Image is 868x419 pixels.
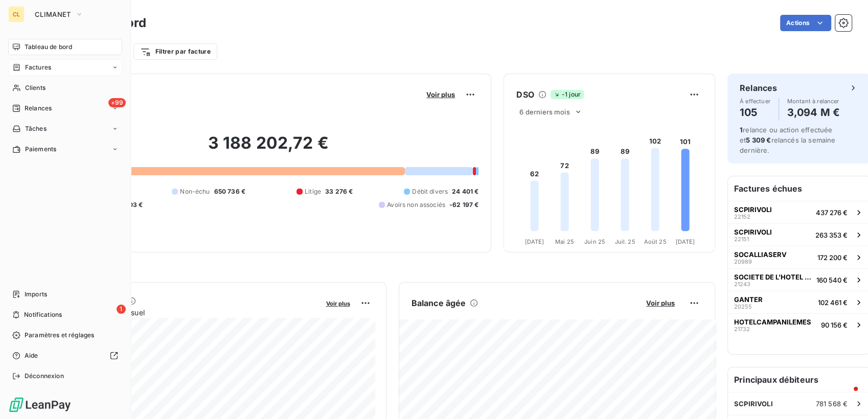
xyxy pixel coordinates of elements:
[449,200,478,209] span: -62 197 €
[643,298,678,308] button: Voir plus
[426,90,455,99] span: Voir plus
[8,397,72,413] img: Logo LeanPay
[25,145,56,154] span: Paiements
[646,299,675,307] span: Voir plus
[734,295,763,304] span: GANTER
[740,104,770,121] h4: 105
[734,318,811,326] span: HOTELCAMPANILEMES
[58,307,319,318] span: Chiffre d'affaires mensuel
[818,298,848,307] span: 102 461 €
[551,90,584,99] span: -1 jour
[734,273,812,281] span: SOCIETE DE L'HOTEL DU LAC
[412,297,466,309] h6: Balance âgée
[25,63,51,72] span: Factures
[117,305,126,314] span: 1
[25,331,94,340] span: Paramètres et réglages
[584,238,605,245] tspan: Juin 25
[734,400,773,408] span: SCPIRIVOLI
[787,98,840,104] span: Montant à relancer
[740,126,835,154] span: relance ou action effectuée et relancés la semaine dernière.
[740,98,770,104] span: À effectuer
[615,238,635,245] tspan: Juil. 25
[555,238,574,245] tspan: Mai 25
[787,104,840,121] h4: 3,094 M €
[8,6,25,22] div: CL
[108,98,126,107] span: +99
[519,108,569,116] span: 6 derniers mois
[525,238,544,245] tspan: [DATE]
[58,133,478,164] h2: 3 188 202,72 €
[816,208,848,217] span: 437 276 €
[816,276,848,284] span: 160 540 €
[214,187,245,196] span: 650 736 €
[734,304,752,310] span: 20255
[734,205,772,214] span: SCPIRIVOLI
[734,259,752,265] span: 20989
[35,10,71,18] span: CLIMANET
[25,42,72,52] span: Tableau de bord
[734,281,750,287] span: 21243
[423,90,458,99] button: Voir plus
[734,228,772,236] span: SCPIRIVOLI
[833,384,858,409] iframe: Intercom live chat
[325,187,353,196] span: 33 276 €
[8,347,122,364] a: Aide
[817,253,848,262] span: 172 200 €
[821,321,848,329] span: 90 156 €
[305,187,321,196] span: Litige
[815,231,848,239] span: 263 353 €
[734,250,787,259] span: SOCALLIASERV
[816,400,848,408] span: 781 568 €
[326,300,350,307] span: Voir plus
[387,200,445,209] span: Avoirs non associés
[25,371,64,381] span: Déconnexion
[734,214,750,220] span: 22152
[676,238,695,245] tspan: [DATE]
[24,310,62,319] span: Notifications
[25,104,52,113] span: Relances
[25,124,47,133] span: Tâches
[516,88,534,101] h6: DSO
[25,351,38,360] span: Aide
[323,298,353,308] button: Voir plus
[644,238,667,245] tspan: Août 25
[180,187,210,196] span: Non-échu
[740,126,743,134] span: 1
[780,15,831,31] button: Actions
[25,290,47,299] span: Imports
[412,187,448,196] span: Débit divers
[740,82,777,94] h6: Relances
[734,326,750,332] span: 21732
[746,136,771,144] span: 5 309 €
[452,187,478,196] span: 24 401 €
[25,83,45,92] span: Clients
[734,236,749,242] span: 22151
[133,43,217,60] button: Filtrer par facture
